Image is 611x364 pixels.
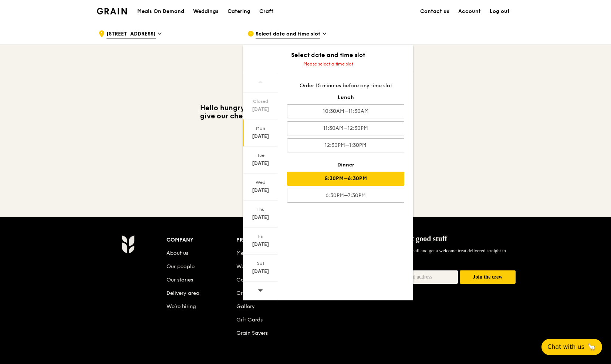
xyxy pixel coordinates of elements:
[587,343,596,351] span: 🦙
[259,0,273,23] div: Craft
[121,235,134,253] img: Grain
[244,268,277,275] div: [DATE]
[256,30,320,38] span: Select date and time slot
[287,138,404,152] div: 12:30PM–1:30PM
[454,0,485,23] a: Account
[193,0,219,23] div: Weddings
[244,98,277,104] div: Closed
[166,277,193,283] a: Our stories
[236,277,259,283] a: Catering
[243,61,413,67] div: Please select a time slot
[244,187,277,194] div: [DATE]
[287,94,404,101] div: Lunch
[243,51,413,60] div: Select date and time slot
[244,160,277,167] div: [DATE]
[236,263,261,270] a: Weddings
[236,250,282,256] a: Meals On Demand
[287,172,404,186] div: 5:30PM–6:30PM
[460,270,516,284] button: Join the crew
[166,250,188,256] a: About us
[255,0,278,23] a: Craft
[107,30,156,38] span: [STREET_ADDRESS]
[223,0,255,23] a: Catering
[137,8,184,15] h1: Meals On Demand
[376,270,458,284] input: Non-spam email address
[244,214,277,221] div: [DATE]
[236,235,306,245] div: Products
[244,233,277,239] div: Fri
[244,152,277,158] div: Tue
[244,133,277,140] div: [DATE]
[485,0,514,23] a: Log out
[244,241,277,248] div: [DATE]
[236,330,268,336] a: Grain Savers
[287,82,404,90] div: Order 15 minutes before any time slot
[541,339,602,355] button: Chat with us🦙
[376,248,506,262] span: Sign up for Grain mail and get a welcome treat delivered straight to your inbox.
[244,106,277,113] div: [DATE]
[547,343,584,351] span: Chat with us
[244,206,277,212] div: Thu
[287,121,404,135] div: 11:30AM–12:30PM
[189,0,223,23] a: Weddings
[236,303,255,310] a: Gallery
[236,317,263,323] a: Gift Cards
[166,303,196,310] a: We’re hiring
[287,161,404,169] div: Dinner
[195,104,416,128] h3: Hello hungry human. We’re closed [DATE] as it’s important to give our chefs a break to rest and r...
[227,0,250,23] div: Catering
[244,125,277,131] div: Mon
[287,104,404,118] div: 10:30AM–11:30AM
[166,263,195,270] a: Our people
[416,0,454,23] a: Contact us
[244,179,277,185] div: Wed
[287,189,404,203] div: 6:30PM–7:30PM
[166,290,199,296] a: Delivery area
[97,8,127,14] img: Grain
[236,290,250,296] a: Craft
[166,235,236,245] div: Company
[244,260,277,266] div: Sat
